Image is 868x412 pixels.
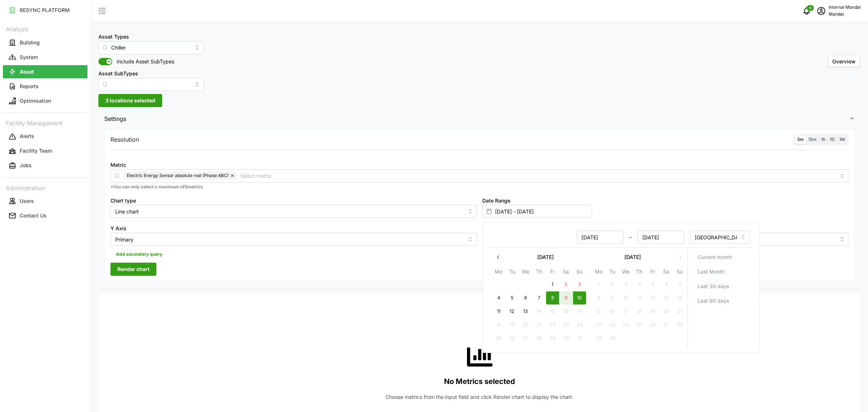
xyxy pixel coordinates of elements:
a: Asset [3,64,87,79]
th: We [519,267,532,278]
span: Last 90 days [697,295,729,307]
button: 13 September 2025 [659,291,673,305]
button: 27 August 2025 [519,332,532,345]
a: Reports [3,79,87,94]
button: 15 August 2025 [546,305,559,318]
input: Select date range [483,205,592,218]
a: Jobs [3,158,87,173]
button: schedule [814,4,829,18]
button: Last Month [690,265,751,278]
button: 1 August 2025 [546,278,559,291]
a: Optimisation [3,94,87,108]
button: 27 September 2025 [659,318,673,331]
button: 16 September 2025 [606,305,619,318]
button: 8 September 2025 [592,291,605,305]
button: 6 August 2025 [519,291,532,305]
button: 11 August 2025 [492,305,505,318]
th: Su [673,267,686,278]
p: Facility Team [20,147,52,154]
label: Asset Types [98,33,129,41]
button: 24 September 2025 [619,318,632,331]
button: Current month [690,251,751,264]
p: Optimisation [20,97,51,105]
button: 3 August 2025 [573,278,586,291]
button: 10 August 2025 [573,291,586,305]
p: Facility Management [3,117,87,128]
p: *You can only select a maximum of 5 metrics [110,184,849,190]
button: 30 August 2025 [559,332,572,345]
p: RESYNC PLATFORM [20,7,70,14]
label: Date Range [483,197,511,205]
button: 1 September 2025 [592,278,605,291]
label: Asset SubTypes [98,70,138,78]
button: 19 August 2025 [505,318,518,331]
button: System [3,51,87,64]
th: Sa [659,267,673,278]
span: 1h [821,137,825,142]
button: 26 September 2025 [646,318,659,331]
button: 29 August 2025 [546,332,559,345]
p: Administration [3,182,87,193]
span: Include Asset SubTypes [112,58,174,65]
button: 5 August 2025 [505,291,518,305]
button: 21 September 2025 [673,305,686,318]
button: 28 September 2025 [673,318,686,331]
a: Alerts [3,129,87,144]
button: 9 September 2025 [606,291,619,305]
button: Reports [3,80,87,93]
th: Fr [546,267,559,278]
button: 2 August 2025 [559,278,572,291]
p: Building [20,39,40,46]
button: 17 August 2025 [573,305,586,318]
th: Mo [492,267,505,278]
button: RESYNC PLATFORM [3,4,87,17]
span: 1M [839,137,845,142]
label: Chart type [110,197,136,205]
th: Th [532,267,546,278]
input: Select chart type [110,205,477,218]
button: 4 August 2025 [492,291,505,305]
span: Last 30 days [697,280,729,293]
button: Add secondary query [110,249,168,260]
button: 22 August 2025 [546,318,559,331]
input: Select metric [240,172,836,180]
button: 11 September 2025 [632,291,646,305]
p: Analysis [3,23,87,34]
a: Users [3,194,87,208]
th: Tu [505,267,519,278]
span: Current month [697,251,732,263]
p: Mandai [829,11,861,18]
p: Reports [20,83,39,90]
button: Contact Us [3,209,87,222]
button: Render chart [110,263,156,276]
p: Internal Mandai [829,4,861,11]
button: 24 August 2025 [573,318,586,331]
button: Building [3,36,87,49]
span: Render chart [117,263,149,275]
p: Contact Us [20,212,47,219]
button: 13 August 2025 [519,305,532,318]
p: Alerts [20,133,34,140]
a: RESYNC PLATFORM [3,3,87,17]
div: - [493,231,684,244]
button: 25 August 2025 [492,332,505,345]
th: Th [632,267,646,278]
button: Facility Team [3,145,87,158]
span: 5m [797,137,804,142]
button: 12 August 2025 [505,305,518,318]
button: 31 August 2025 [573,332,586,345]
label: Y Axis [110,224,126,232]
button: notifications [799,4,814,18]
button: 6 September 2025 [659,278,673,291]
button: 23 August 2025 [559,318,572,331]
button: Asset [3,65,87,78]
button: 3 locations selected [98,94,162,107]
span: Add secondary query [116,249,162,259]
a: Facility Team [3,144,87,158]
button: Users [3,195,87,208]
span: Last Month [697,266,724,278]
div: Settings [98,127,861,289]
button: 28 August 2025 [532,332,545,345]
button: Alerts [3,130,87,143]
p: Users [20,197,34,205]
